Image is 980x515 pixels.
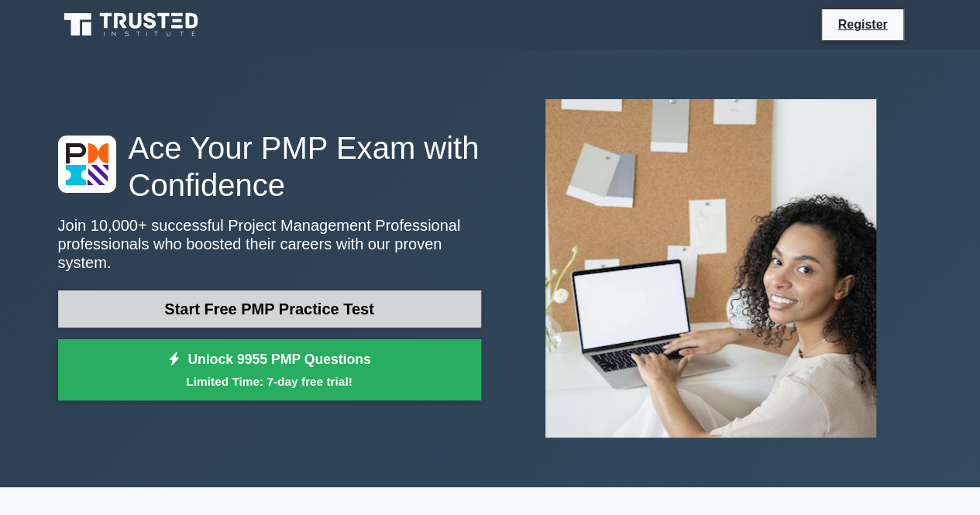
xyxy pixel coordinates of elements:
p: Join 10,000+ successful Project Management Professional professionals who boosted their careers w... [58,216,481,272]
a: Unlock 9955 PMP QuestionsLimited Time: 7-day free trial! [58,339,481,401]
small: Limited Time: 7-day free trial! [77,373,462,390]
a: Start Free PMP Practice Test [58,290,481,328]
a: Register [828,15,896,34]
h1: Ace Your PMP Exam with Confidence [58,129,481,204]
